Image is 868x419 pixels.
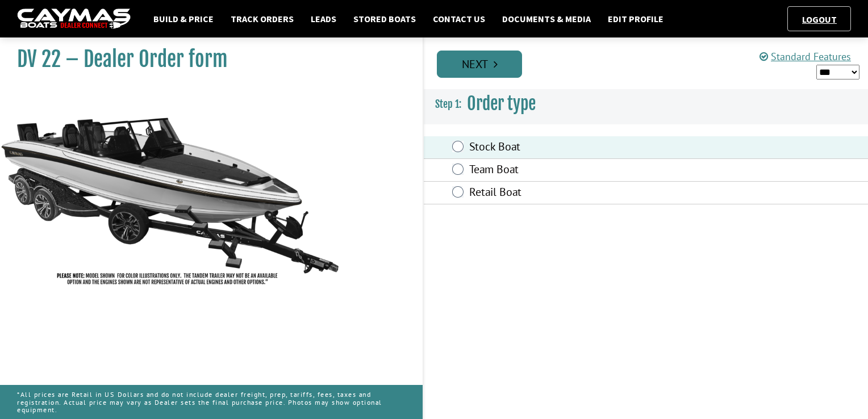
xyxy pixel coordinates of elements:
[469,162,708,179] label: Team Boat
[148,11,219,26] a: Build & Price
[469,140,708,156] label: Stock Boat
[17,385,406,419] p: *All prices are Retail in US Dollars and do not include dealer freight, prep, tariffs, fees, taxe...
[496,11,596,26] a: Documents & Media
[348,11,422,26] a: Stored Boats
[602,11,669,26] a: Edit Profile
[424,83,868,125] h3: Order type
[434,49,868,78] ul: Pagination
[469,185,708,202] label: Retail Boat
[427,11,491,26] a: Contact Us
[225,11,299,26] a: Track Orders
[305,11,342,26] a: Leads
[17,47,394,72] h1: DV 22 – Dealer Order form
[17,9,131,30] img: caymas-dealer-connect-2ed40d3bc7270c1d8d7ffb4b79bf05adc795679939227970def78ec6f6c03838.gif
[437,51,522,78] a: Next
[796,14,842,25] a: Logout
[759,50,851,63] a: Standard Features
